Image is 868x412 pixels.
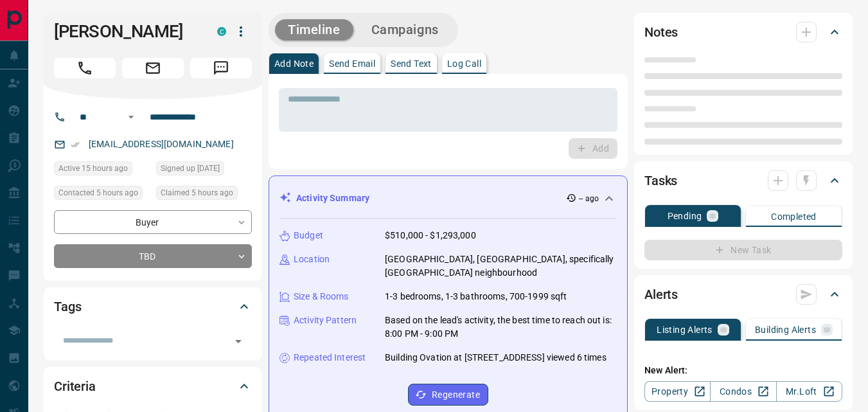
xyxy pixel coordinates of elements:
h1: [PERSON_NAME] [54,21,198,42]
span: Call [54,58,116,78]
button: Regenerate [408,384,488,406]
div: Tags [54,291,252,322]
p: Add Note [274,59,314,68]
span: Email [122,58,184,78]
p: 1-3 bedrooms, 1-3 bathrooms, 700-1999 sqft [385,290,567,303]
button: Timeline [275,19,353,40]
p: Building Alerts [755,325,816,334]
div: Sat Oct 11 2025 [54,161,150,179]
div: Sun Oct 12 2025 [156,186,252,204]
p: Listing Alerts [657,325,713,334]
p: Repeated Interest [294,351,366,364]
span: Claimed 5 hours ago [161,186,233,199]
div: condos.ca [217,27,226,36]
h2: Tasks [644,170,677,191]
p: New Alert: [644,364,842,377]
span: Active 15 hours ago [58,162,128,175]
div: Sun Aug 14 2016 [156,161,252,179]
h2: Criteria [54,376,96,397]
p: Completed [771,212,817,221]
p: Size & Rooms [294,290,349,303]
svg: Email Verified [71,140,80,149]
p: Activity Pattern [294,314,357,327]
div: Alerts [644,279,842,310]
span: Signed up [DATE] [161,162,220,175]
button: Campaigns [359,19,452,40]
button: Open [229,332,247,350]
span: Contacted 5 hours ago [58,186,138,199]
p: Send Text [391,59,432,68]
h2: Notes [644,22,678,42]
p: $510,000 - $1,293,000 [385,229,476,242]
p: Budget [294,229,323,242]
div: Notes [644,17,842,48]
div: Sun Oct 12 2025 [54,186,150,204]
div: Activity Summary-- ago [279,186,617,210]
a: Condos [710,381,776,402]
span: Message [190,58,252,78]
div: TBD [54,244,252,268]
button: Open [123,109,139,125]
h2: Alerts [644,284,678,305]
a: Mr.Loft [776,381,842,402]
div: Criteria [54,371,252,402]
p: [GEOGRAPHIC_DATA], [GEOGRAPHIC_DATA], specifically [GEOGRAPHIC_DATA] neighbourhood [385,253,617,280]
p: Activity Summary [296,192,369,205]
p: Send Email [329,59,375,68]
a: [EMAIL_ADDRESS][DOMAIN_NAME] [89,139,234,149]
a: Property [644,381,711,402]
p: Pending [668,211,702,220]
div: Tasks [644,165,842,196]
div: Buyer [54,210,252,234]
h2: Tags [54,296,81,317]
p: Based on the lead's activity, the best time to reach out is: 8:00 PM - 9:00 PM [385,314,617,341]
p: Log Call [447,59,481,68]
p: Building Ovation at [STREET_ADDRESS] viewed 6 times [385,351,607,364]
p: -- ago [579,193,599,204]
p: Location [294,253,330,266]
